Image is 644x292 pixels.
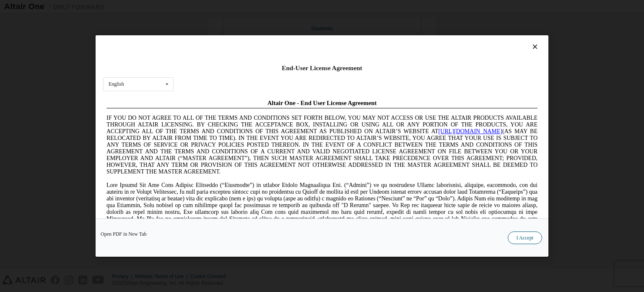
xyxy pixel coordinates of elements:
span: Altair One - End User License Agreement [164,3,274,10]
div: End-User License Agreement [103,64,541,72]
a: [URL][DOMAIN_NAME] [335,32,399,38]
button: I Accept [508,231,542,244]
span: IF YOU DO NOT AGREE TO ALL OF THE TERMS AND CONDITIONS SET FORTH BELOW, YOU MAY NOT ACCESS OR USE... [3,18,434,79]
div: English [109,82,124,87]
a: Open PDF in New Tab [101,231,147,237]
span: Lore Ipsumd Sit Ame Cons Adipisc Elitseddo (“Eiusmodte”) in utlabor Etdolo Magnaaliqua Eni. (“Adm... [3,86,434,146]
